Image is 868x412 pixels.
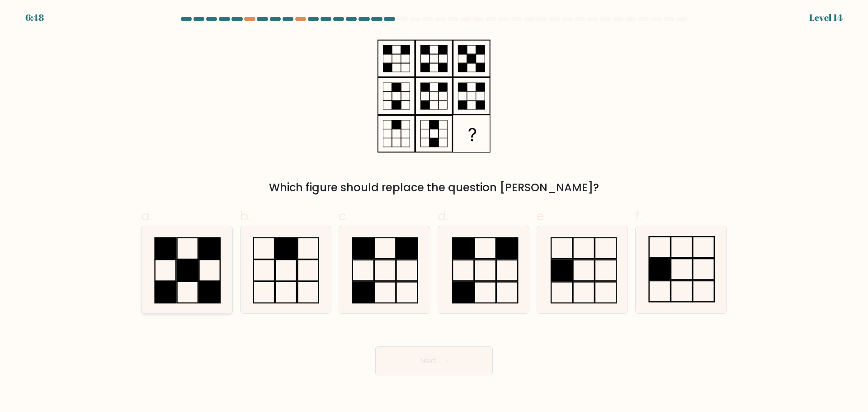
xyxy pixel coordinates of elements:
[375,346,493,375] button: Next
[339,207,349,225] span: c.
[240,207,251,225] span: b.
[141,207,152,225] span: a.
[635,207,642,225] span: f.
[25,11,44,24] div: 6:48
[438,207,448,225] span: d.
[537,207,547,225] span: e.
[146,180,722,196] div: Which figure should replace the question [PERSON_NAME]?
[809,11,843,24] div: Level 14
